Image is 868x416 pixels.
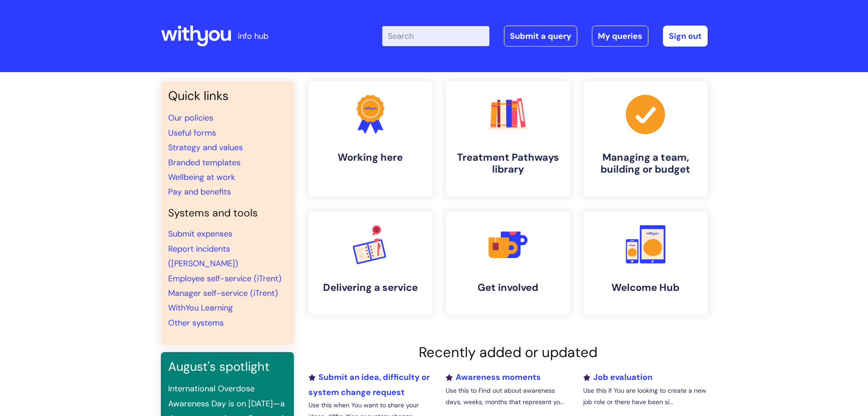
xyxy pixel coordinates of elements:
[168,359,287,374] h3: August's spotlight
[308,211,432,315] a: Delivering a service
[316,282,425,294] h4: Delivering a service
[663,26,708,47] a: Sign out
[591,152,700,176] h4: Managing a team, building or budget
[238,29,268,43] p: info hub
[308,81,432,197] a: Working here
[168,172,235,183] a: Wellbeing at work
[168,228,232,239] a: Submit expenses
[168,207,287,220] h4: Systems and tools
[584,211,708,315] a: Welcome Hub
[584,81,708,197] a: Managing a team, building or budget
[446,372,541,383] a: Awareness moments
[583,372,652,383] a: Job evaluation
[168,112,213,123] a: Our policies
[168,243,238,269] a: Report incidents ([PERSON_NAME])
[168,89,287,103] h3: Quick links
[168,142,243,153] a: Strategy and values
[504,26,577,47] a: Submit a query
[316,152,425,163] h4: Working here
[308,344,708,361] h2: Recently added or updated
[308,372,430,397] a: Submit an idea, difficulty or system change request
[168,127,216,138] a: Useful forms
[592,26,648,47] a: My queries
[591,282,700,294] h4: Welcome Hub
[446,211,570,315] a: Get involved
[168,273,282,284] a: Employee self-service (iTrent)
[453,152,563,176] h4: Treatment Pathways library
[583,385,707,408] p: Use this if You are looking to create a new job role or there have been si...
[168,317,224,328] a: Other systems
[168,186,231,197] a: Pay and benefits
[382,26,708,47] div: | -
[382,26,489,46] input: Search
[168,288,278,299] a: Manager self-service (iTrent)
[168,157,241,168] a: Branded templates
[453,282,563,294] h4: Get involved
[168,302,233,313] a: WithYou Learning
[446,81,570,197] a: Treatment Pathways library
[446,385,570,408] p: Use this to Find out about awareness days, weeks, months that represent yo...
